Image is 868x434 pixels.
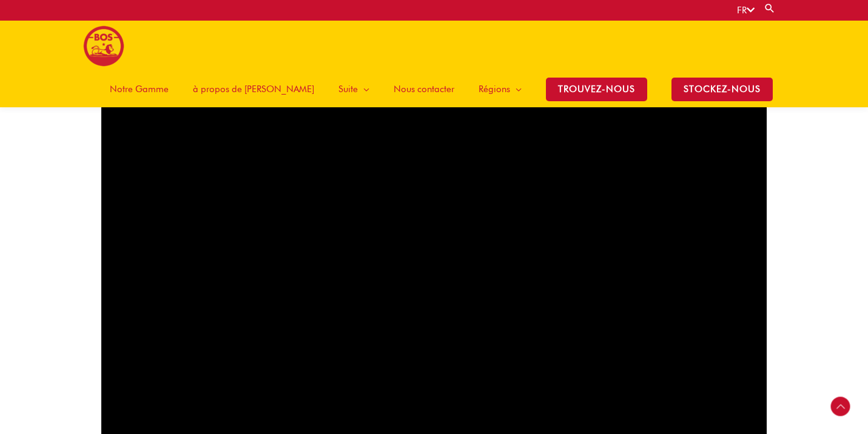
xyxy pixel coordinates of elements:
[89,71,785,107] nav: Site Navigation
[737,5,755,16] a: FR
[764,2,776,14] a: Search button
[98,71,181,107] a: Notre Gamme
[546,78,647,101] span: TROUVEZ-NOUS
[659,71,785,107] a: stockez-nous
[193,71,314,107] span: à propos de [PERSON_NAME]
[534,71,659,107] a: TROUVEZ-NOUS
[671,78,773,101] span: stockez-nous
[181,71,326,107] a: à propos de [PERSON_NAME]
[394,71,454,107] span: Nous contacter
[338,71,358,107] span: Suite
[83,25,124,67] img: BOS logo finals-200px
[466,71,534,107] a: Régions
[326,71,382,107] a: Suite
[382,71,466,107] a: Nous contacter
[110,71,169,107] span: Notre Gamme
[479,71,510,107] span: Régions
